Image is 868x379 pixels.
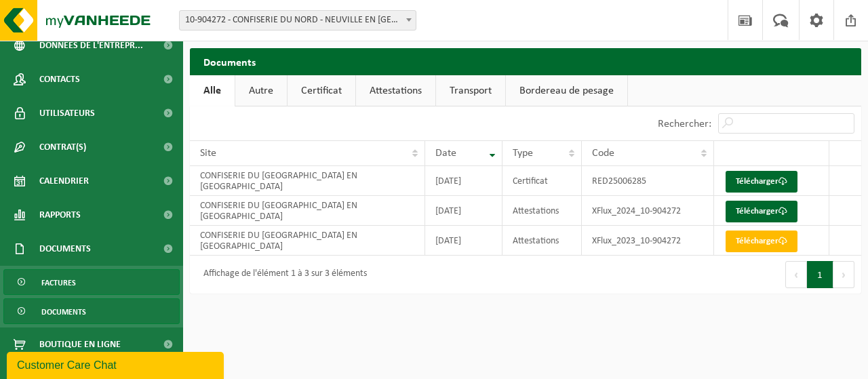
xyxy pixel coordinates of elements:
div: Affichage de l'élément 1 à 3 sur 3 éléments [197,262,367,287]
a: Factures [3,269,180,295]
td: Attestations [502,196,582,226]
a: Télécharger [726,201,797,222]
span: Documents [41,299,86,325]
span: Type [513,148,533,159]
a: Documents [3,298,180,324]
button: Next [833,261,854,288]
span: Documents [39,232,91,266]
td: [DATE] [425,226,502,256]
td: [DATE] [425,166,502,196]
td: Certificat [502,166,582,196]
button: Previous [785,261,807,288]
td: XFlux_2024_10-904272 [582,196,714,226]
a: Télécharger [726,171,797,193]
span: Boutique en ligne [39,327,121,361]
td: [DATE] [425,196,502,226]
span: Utilisateurs [39,96,95,130]
span: Site [200,148,216,159]
td: XFlux_2023_10-904272 [582,226,714,256]
span: Calendrier [39,164,89,198]
span: Contrat(s) [39,130,86,164]
td: RED25006285 [582,166,714,196]
a: Transport [436,75,505,106]
a: Autre [235,75,287,106]
a: Télécharger [726,231,797,252]
td: Attestations [502,226,582,256]
a: Alle [190,75,235,106]
a: Bordereau de pesage [506,75,627,106]
h2: Documents [190,48,861,75]
button: 1 [807,261,833,288]
span: Contacts [39,62,80,96]
span: Factures [41,270,76,296]
span: Rapports [39,198,81,232]
td: CONFISERIE DU [GEOGRAPHIC_DATA] EN [GEOGRAPHIC_DATA] [190,166,425,196]
span: 10-904272 - CONFISERIE DU NORD - NEUVILLE EN FERRAIN [180,11,416,30]
iframe: chat widget [7,349,226,379]
td: CONFISERIE DU [GEOGRAPHIC_DATA] EN [GEOGRAPHIC_DATA] [190,226,425,256]
a: Certificat [288,75,355,106]
span: Date [435,148,456,159]
span: 10-904272 - CONFISERIE DU NORD - NEUVILLE EN FERRAIN [179,10,416,31]
span: Données de l'entrepr... [39,28,143,62]
label: Rechercher: [658,119,711,129]
span: Code [592,148,614,159]
td: CONFISERIE DU [GEOGRAPHIC_DATA] EN [GEOGRAPHIC_DATA] [190,196,425,226]
a: Attestations [356,75,435,106]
